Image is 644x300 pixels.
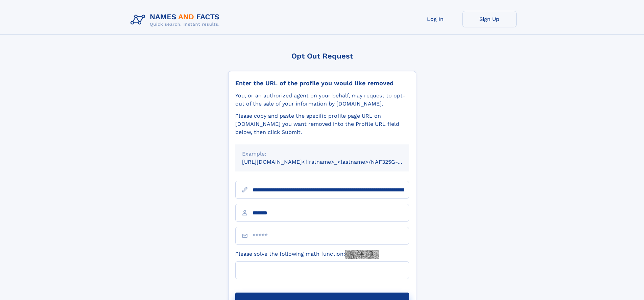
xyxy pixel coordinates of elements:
div: Enter the URL of the profile you would like removed [235,79,409,87]
small: [URL][DOMAIN_NAME]<firstname>_<lastname>/NAF325G-xxxxxxxx [242,159,422,165]
label: Please solve the following math function: [235,250,379,259]
div: Example: [242,150,402,158]
a: Sign Up [462,11,517,27]
div: Opt Out Request [228,52,416,60]
div: Please copy and paste the specific profile page URL on [DOMAIN_NAME] you want removed into the Pr... [235,112,409,136]
a: Log In [408,11,462,27]
img: Logo Names and Facts [128,11,225,29]
div: You, or an authorized agent on your behalf, may request to opt-out of the sale of your informatio... [235,92,409,108]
